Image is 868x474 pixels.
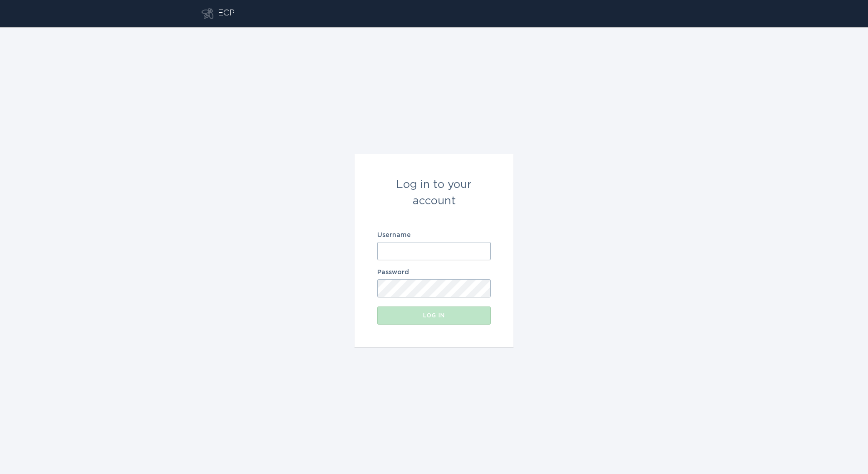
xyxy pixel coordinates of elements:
[377,269,491,276] label: Password
[377,232,491,238] label: Username
[382,313,486,318] div: Log in
[377,306,491,325] button: Log in
[218,8,235,19] div: ECP
[202,8,213,19] button: Go to dashboard
[377,177,491,209] div: Log in to your account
